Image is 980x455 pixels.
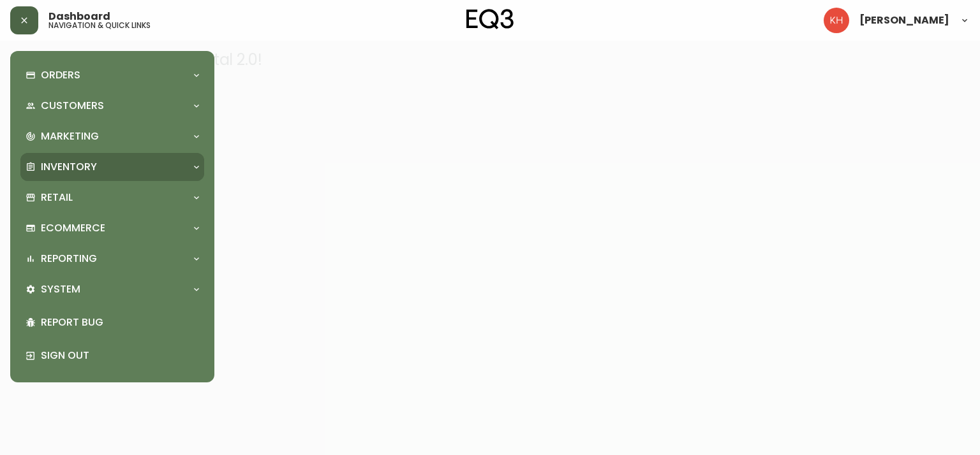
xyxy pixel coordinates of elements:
[41,349,199,363] p: Sign Out
[41,191,73,205] p: Retail
[20,245,204,273] div: Reporting
[41,160,97,174] p: Inventory
[41,99,104,113] p: Customers
[41,252,97,266] p: Reporting
[20,153,204,181] div: Inventory
[859,15,949,25] span: [PERSON_NAME]
[20,122,204,150] div: Marketing
[20,214,204,242] div: Ecommerce
[20,275,204,303] div: System
[20,306,204,339] div: Report Bug
[20,92,204,120] div: Customers
[41,315,199,329] p: Report Bug
[48,22,151,29] h5: navigation & quick links
[41,129,99,143] p: Marketing
[41,221,105,235] p: Ecommerce
[20,61,204,89] div: Orders
[20,339,204,372] div: Sign Out
[41,68,80,82] p: Orders
[48,11,110,22] span: Dashboard
[41,282,80,296] p: System
[824,8,849,33] img: 5c65872b6aec8321f9f614f508141662
[20,184,204,212] div: Retail
[466,9,514,29] img: logo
